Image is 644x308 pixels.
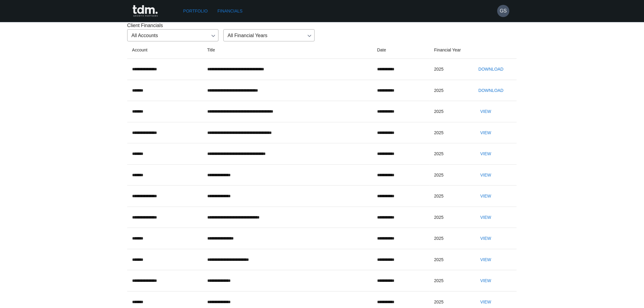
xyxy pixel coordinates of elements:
[476,296,495,308] button: View
[476,127,495,138] button: View
[429,122,471,143] td: 2025
[429,80,471,101] td: 2025
[429,249,471,270] td: 2025
[476,275,495,286] button: View
[429,41,471,59] th: Financial Year
[181,5,210,17] a: Portfolio
[476,64,506,75] button: Download
[429,59,471,80] td: 2025
[429,228,471,249] td: 2025
[127,22,517,29] p: Client Financials
[476,170,495,181] button: View
[215,5,245,17] a: Financials
[476,148,495,159] button: View
[429,207,471,228] td: 2025
[476,212,495,223] button: View
[223,29,315,41] div: All Financial Years
[476,254,495,265] button: View
[476,85,506,96] button: Download
[476,106,495,117] button: View
[497,5,509,17] button: GS
[429,164,471,186] td: 2025
[372,41,429,59] th: Date
[429,101,471,122] td: 2025
[127,29,219,41] div: All Accounts
[202,41,373,59] th: Title
[429,143,471,165] td: 2025
[476,233,495,244] button: View
[476,191,495,202] button: View
[429,186,471,207] td: 2025
[500,7,507,15] h6: GS
[127,41,202,59] th: Account
[429,270,471,292] td: 2025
